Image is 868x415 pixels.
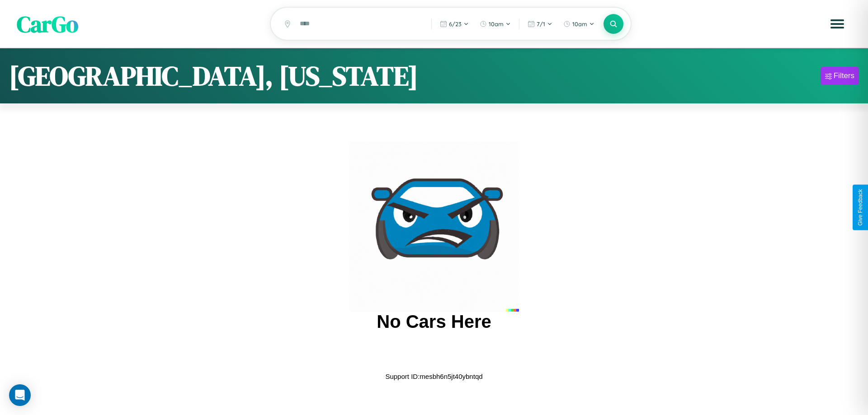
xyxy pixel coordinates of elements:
[523,17,557,31] button: 7/1
[349,142,519,312] img: car
[857,189,863,226] div: Give Feedback
[825,11,850,37] button: Open menu
[834,71,854,80] div: Filters
[537,20,545,28] span: 7 / 1
[475,17,515,31] button: 10am
[572,20,587,28] span: 10am
[489,20,504,28] span: 10am
[821,67,859,85] button: Filters
[9,384,31,406] div: Open Intercom Messenger
[377,312,491,332] h2: No Cars Here
[435,17,473,31] button: 6/23
[449,20,462,28] span: 6 / 23
[17,8,78,39] span: CarGo
[559,17,599,31] button: 10am
[9,57,418,94] h1: [GEOGRAPHIC_DATA], [US_STATE]
[385,370,482,382] p: Support ID: mesbh6n5jt40ybntqd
